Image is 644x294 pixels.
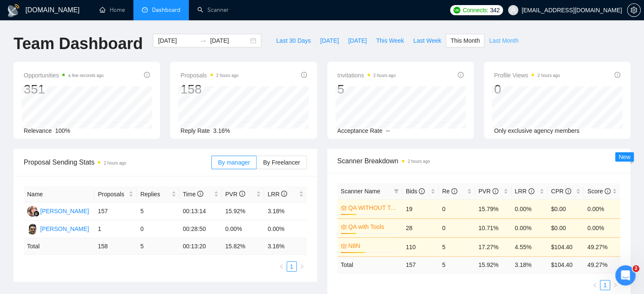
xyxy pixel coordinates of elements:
span: Score [587,188,610,195]
li: Previous Page [276,261,287,272]
span: Invitations [337,70,396,80]
span: dashboard [142,7,148,13]
iframe: Intercom live chat [615,265,636,286]
h1: Team Dashboard [14,34,143,54]
span: Scanner Breakdown [337,156,621,166]
span: setting [627,7,640,14]
td: $ 104.40 [547,256,584,273]
span: New [619,154,630,160]
td: 110 [402,237,439,256]
span: crown [341,224,347,230]
span: filter [392,185,401,198]
span: info-circle [614,72,620,78]
a: homeHome [100,6,125,14]
button: This Month [446,34,484,47]
td: 00:28:50 [180,220,222,238]
li: Next Page [297,261,307,272]
span: Time [183,191,203,198]
td: 15.92% [222,203,264,220]
div: [PERSON_NAME] [40,206,89,216]
span: info-circle [605,188,611,194]
time: a few seconds ago [68,73,103,78]
span: to [200,37,207,44]
td: 0 [137,220,179,238]
span: info-circle [528,188,534,194]
td: 49.27 % [584,256,620,273]
a: N8N [348,241,398,250]
a: QA with Tools [348,222,398,231]
li: Next Page [610,280,620,290]
input: Start date [158,36,196,45]
span: Last 30 Days [276,36,311,45]
td: 0.00% [511,199,548,218]
td: 0.00% [222,220,264,238]
span: swap-right [200,37,207,44]
td: 3.18% [264,203,307,220]
span: This Week [376,36,404,45]
span: filter [394,189,399,194]
time: 2 hours ago [104,161,126,165]
span: Last Month [489,36,518,45]
span: This Month [451,36,480,45]
span: Proposals [98,190,127,199]
td: 157 [402,256,439,273]
span: info-circle [458,72,464,78]
th: Replies [137,186,179,203]
button: [DATE] [343,34,371,47]
span: Reply Rate [180,127,210,134]
th: Name [24,186,94,203]
span: PVR [225,191,245,198]
div: [PERSON_NAME] [40,224,89,234]
td: 1 [94,220,137,238]
time: 2 hours ago [408,159,430,164]
span: info-circle [144,72,150,78]
span: CPR [551,188,571,195]
span: Re [442,188,457,195]
td: 19 [402,199,439,218]
a: QA WITHOUT Tools (search in Titles) [348,203,398,212]
span: By manager [218,159,250,166]
div: 5 [337,81,396,97]
button: left [590,280,600,290]
span: LRR [515,188,534,195]
td: 3.16 % [264,238,307,255]
td: $104.40 [547,237,584,256]
td: Total [24,238,94,255]
span: info-circle [451,188,457,194]
time: 2 hours ago [537,73,560,78]
td: 0.00% [511,218,548,237]
span: Replies [140,190,169,199]
td: 00:13:14 [180,203,222,220]
a: 1 [287,262,296,271]
span: 3.16% [213,127,230,134]
div: 351 [24,81,104,97]
li: 1 [600,280,610,290]
span: 342 [490,5,499,15]
span: right [613,283,618,288]
div: 158 [180,81,238,97]
td: 15.92 % [475,256,511,273]
td: 5 [137,203,179,220]
img: upwork-logo.png [453,7,460,14]
span: Opportunities [24,70,104,80]
div: 0 [494,81,560,97]
span: PVR [478,188,498,195]
td: Total [337,256,403,273]
time: 2 hours ago [373,73,396,78]
span: [DATE] [348,36,367,45]
img: PB [27,224,38,234]
span: Scanner Name [341,188,380,195]
span: -- [386,127,390,134]
td: 28 [402,218,439,237]
th: Proposals [94,186,137,203]
td: 0.00% [264,220,307,238]
a: searchScanner [197,6,229,14]
td: 158 [94,238,137,255]
span: 2 [633,265,639,272]
span: info-circle [239,191,245,197]
span: Connects: [463,5,488,15]
td: 4.55% [511,237,548,256]
button: right [610,280,620,290]
td: 0 [439,218,475,237]
img: gigradar-bm.png [33,211,39,217]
